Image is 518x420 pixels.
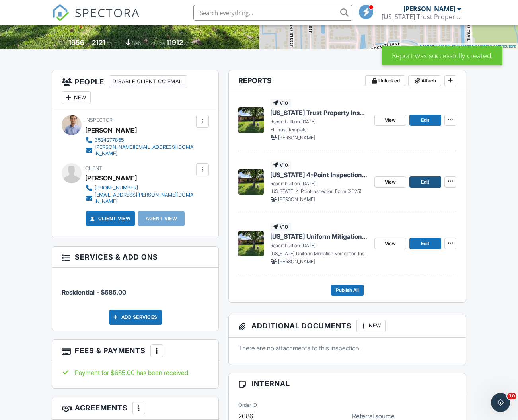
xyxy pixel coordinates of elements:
h3: Fees & Payments [52,340,218,362]
span: slab [132,40,141,46]
p: There are no attachments to this inspection. [238,344,456,352]
span: SPECTORA [75,4,140,21]
div: [PERSON_NAME][EMAIL_ADDRESS][DOMAIN_NAME] [95,144,194,157]
div: Disable Client CC Email [109,75,187,88]
div: Payment for $685.00 has been received. [62,368,209,377]
li: Service: Residential [62,273,209,303]
a: [PERSON_NAME][EMAIL_ADDRESS][DOMAIN_NAME] [85,144,194,157]
span: 10 [507,393,516,399]
span: Lot Size [148,40,165,46]
div: New [356,320,386,332]
iframe: Intercom live chat [491,393,510,412]
span: Client [85,165,102,171]
div: Florida Trust Property Inspections [382,13,461,21]
span: Inspector [85,117,113,123]
div: [PERSON_NAME] [85,172,137,184]
h3: Services & Add ons [52,247,218,268]
h3: Internal [229,373,466,394]
div: Add Services [109,310,162,325]
a: Client View [89,215,131,223]
span: Residential - $685.00 [62,288,126,296]
span: sq. ft. [107,40,118,46]
div: [PERSON_NAME] [403,5,455,13]
a: [EMAIL_ADDRESS][PERSON_NAME][DOMAIN_NAME] [85,192,194,205]
label: Order ID [238,402,257,409]
span: sq.ft. [184,40,194,46]
div: Report was successfully created. [382,46,502,65]
h3: People [52,70,218,109]
div: [PHONE_NUMBER] [95,185,138,191]
div: [EMAIL_ADDRESS][PERSON_NAME][DOMAIN_NAME] [95,192,194,205]
h3: Agreements [52,397,218,420]
div: 2121 [92,38,105,47]
div: 1956 [68,38,84,47]
div: New [62,91,91,104]
h3: Additional Documents [229,315,466,338]
a: [PHONE_NUMBER] [85,184,194,192]
div: [PERSON_NAME] [85,124,137,136]
input: Search everything... [193,5,352,21]
a: SPECTORA [52,11,140,27]
img: The Best Home Inspection Software - Spectora [52,4,69,21]
a: 3524277855 [85,136,194,144]
div: 11912 [166,38,183,47]
span: Built [58,40,67,46]
div: 3524277855 [95,137,124,143]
